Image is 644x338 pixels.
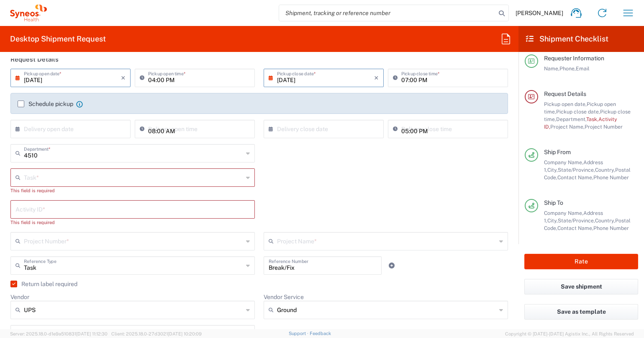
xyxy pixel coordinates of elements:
span: Client: 2025.18.0-27d3021 [111,331,202,336]
span: Phone, [559,65,576,72]
span: Country, [595,217,615,224]
span: Ship To [544,199,563,206]
span: Request Details [544,90,586,97]
span: State/Province, [558,167,595,173]
span: Server: 2025.18.0-d1e9a510831 [10,331,108,336]
span: Pickup open date, [544,101,587,107]
div: This field is required [10,187,255,194]
span: Country, [595,167,615,173]
span: Department, [556,116,586,122]
i: × [121,71,126,85]
label: Vendor [10,293,29,301]
span: State/Province, [558,217,595,224]
label: Vendor Service [264,293,304,301]
span: Project Name, [550,124,585,130]
span: Company Name, [544,210,583,216]
label: Schedule pickup [18,101,73,107]
span: [PERSON_NAME] [516,9,563,17]
button: Save shipment [524,279,638,294]
h2: Desktop Shipment Request [10,34,106,44]
button: Save as template [524,304,638,320]
span: City, [547,217,558,224]
span: Requester Information [544,55,604,62]
span: Phone Number [593,174,629,181]
span: Phone Number [593,225,629,231]
span: Email [576,65,590,72]
span: Company Name, [544,159,583,165]
h2: Request Details [10,55,59,64]
i: × [374,71,379,85]
span: Copyright © [DATE]-[DATE] Agistix Inc., All Rights Reserved [505,330,634,338]
span: Contact Name, [557,225,593,231]
span: Name, [544,65,559,72]
span: [DATE] 11:12:30 [76,331,108,336]
a: Support [289,331,310,336]
div: This field is required [10,219,255,226]
span: [DATE] 10:20:09 [168,331,202,336]
button: Rate [524,254,638,269]
span: City, [547,167,558,173]
span: Ship From [544,149,571,155]
label: Return label required [10,281,77,287]
span: Pickup close date, [556,108,600,115]
span: Project Number [585,124,623,130]
span: Contact Name, [557,174,593,181]
a: Add Reference [386,260,398,271]
a: Feedback [310,331,331,336]
span: Task, [586,116,598,122]
h2: Shipment Checklist [526,34,608,44]
input: Shipment, tracking or reference number [279,5,496,21]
